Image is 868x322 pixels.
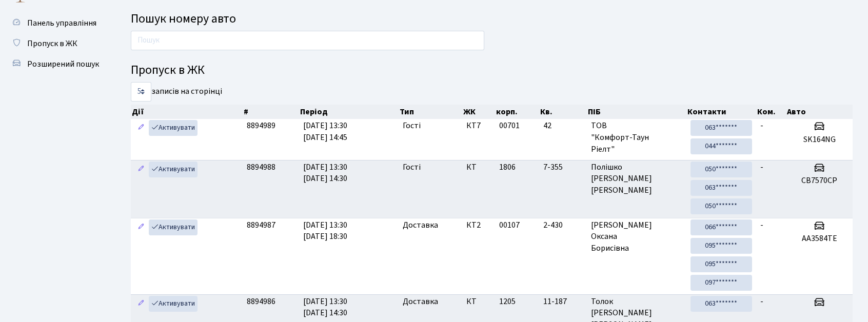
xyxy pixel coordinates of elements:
[131,63,853,78] h4: Пропуск в ЖК
[131,82,222,102] label: записів на сторінці
[135,296,147,312] a: Редагувати
[466,120,491,132] span: КТ7
[303,162,347,185] span: [DATE] 13:30 [DATE] 14:30
[131,31,484,50] input: Пошук
[466,219,491,231] span: КТ2
[760,296,763,307] span: -
[5,33,108,54] a: Пропуск в ЖК
[462,105,495,119] th: ЖК
[131,105,243,119] th: Дії
[543,120,583,132] span: 42
[756,105,786,119] th: Ком.
[131,82,151,102] select: записів на сторінці
[790,234,849,244] h5: АА3584ТЕ
[760,120,763,131] span: -
[403,162,421,173] span: Гості
[247,296,275,307] span: 8894986
[303,296,347,319] span: [DATE] 13:30 [DATE] 14:30
[247,162,275,173] span: 8894988
[591,120,682,155] span: ТОВ "Комфорт-Таун Ріелт"
[135,219,147,235] a: Редагувати
[790,176,849,186] h5: СВ7570СР
[543,162,583,173] span: 7-355
[760,162,763,173] span: -
[5,54,108,74] a: Розширений пошук
[149,120,198,136] a: Активувати
[243,105,299,119] th: #
[499,219,520,231] span: 00107
[247,219,275,231] span: 8894987
[131,10,236,28] span: Пошук номеру авто
[5,13,108,33] a: Панель управління
[403,219,438,231] span: Доставка
[790,135,849,145] h5: SK164NG
[591,162,682,197] span: Полішко [PERSON_NAME] [PERSON_NAME]
[760,219,763,231] span: -
[499,120,520,131] span: 00701
[403,296,438,308] span: Доставка
[27,58,99,70] span: Розширений пошук
[543,296,583,308] span: 11-187
[591,219,682,255] span: [PERSON_NAME] Оксана Борисівна
[539,105,587,119] th: Кв.
[499,296,516,307] span: 1205
[303,219,347,243] span: [DATE] 13:30 [DATE] 18:30
[543,219,583,231] span: 2-430
[466,162,491,173] span: КТ
[587,105,686,119] th: ПІБ
[299,105,399,119] th: Період
[466,296,491,308] span: КТ
[495,105,539,119] th: корп.
[135,120,147,136] a: Редагувати
[149,296,198,312] a: Активувати
[27,38,77,49] span: Пропуск в ЖК
[403,120,421,132] span: Гості
[149,219,198,235] a: Активувати
[247,120,275,131] span: 8894989
[135,162,147,177] a: Редагувати
[303,120,347,143] span: [DATE] 13:30 [DATE] 14:45
[786,105,853,119] th: Авто
[686,105,756,119] th: Контакти
[399,105,463,119] th: Тип
[149,162,198,177] a: Активувати
[27,17,96,29] span: Панель управління
[499,162,516,173] span: 1806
